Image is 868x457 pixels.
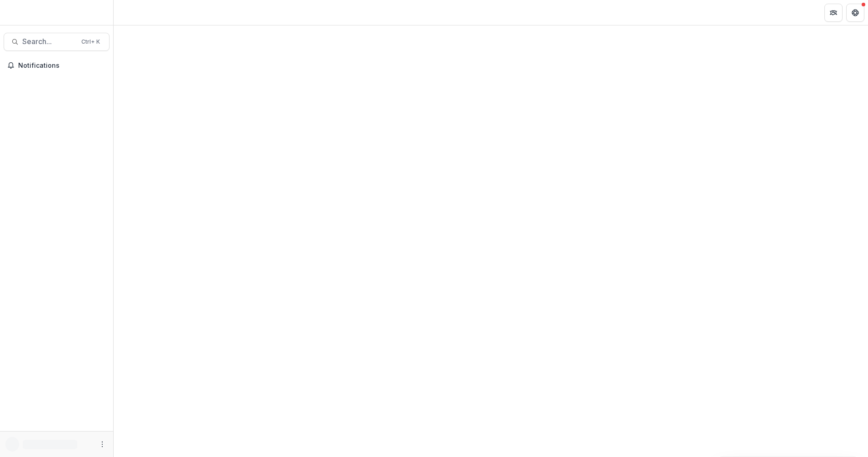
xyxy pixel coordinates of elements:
button: Partners [824,4,843,22]
span: Notifications [18,62,106,70]
button: Search... [4,33,110,51]
div: Ctrl + K [80,37,102,47]
span: Search... [22,37,76,46]
nav: breadcrumb [117,6,156,19]
button: More [97,439,108,450]
button: Get Help [846,4,864,22]
button: Notifications [4,58,110,73]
